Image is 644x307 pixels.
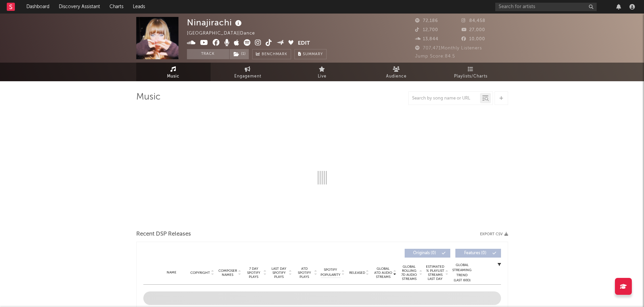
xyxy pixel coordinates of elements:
[187,17,243,28] div: Ninajirachi
[320,267,340,278] span: Spotify Popularity
[136,63,211,81] a: Music
[495,3,597,11] input: Search for artists
[270,267,288,279] span: Last Day Spotify Plays
[409,251,440,255] span: Originals ( 0 )
[285,63,359,81] a: Live
[190,271,210,275] span: Copyright
[295,267,313,279] span: ATD Spotify Plays
[298,39,310,48] button: Edit
[426,265,445,281] span: Estimated % Playlist Streams Last Day
[374,267,392,279] span: Global ATD Audio Streams
[187,29,263,38] div: [GEOGRAPHIC_DATA] | Dance
[136,230,191,238] span: Recent DSP Releases
[359,63,434,81] a: Audience
[386,72,407,81] span: Audience
[460,251,491,255] span: Features ( 0 )
[452,263,472,283] div: Global Streaming Trend (Last 60D)
[400,265,419,281] span: Global Rolling 7D Audio Streams
[318,72,327,81] span: Live
[157,270,187,275] div: Name
[234,72,261,81] span: Engagement
[229,49,249,59] span: ( 1 )
[415,37,438,41] span: 13,844
[480,232,508,236] button: Export CSV
[415,46,482,50] span: 707,471 Monthly Listeners
[461,37,485,41] span: 10,000
[434,63,508,81] a: Playlists/Charts
[262,50,287,59] span: Benchmark
[415,54,455,59] span: Jump Score: 84.5
[415,19,438,23] span: 72,186
[405,249,450,258] button: Originals(0)
[454,72,487,81] span: Playlists/Charts
[294,49,327,59] button: Summary
[455,249,501,258] button: Features(0)
[303,52,323,56] span: Summary
[461,19,485,23] span: 84,458
[461,28,485,32] span: 27,000
[245,267,263,279] span: 7 Day Spotify Plays
[167,72,180,81] span: Music
[218,269,237,277] span: Composer Names
[349,271,365,275] span: Released
[409,96,480,101] input: Search by song name or URL
[230,49,249,59] button: (1)
[211,63,285,81] a: Engagement
[252,49,291,59] a: Benchmark
[415,28,438,32] span: 12,700
[187,49,229,59] button: Track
